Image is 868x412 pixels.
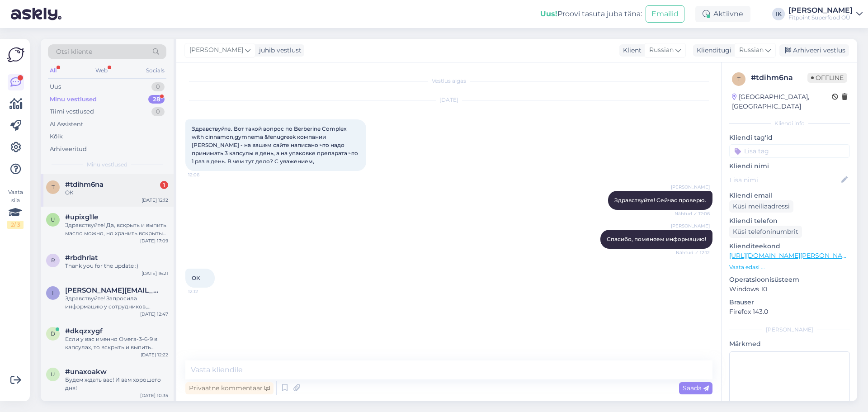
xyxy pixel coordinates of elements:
p: Brauser [729,298,850,307]
div: 2 / 3 [7,221,24,229]
div: Küsi telefoninumbrit [729,226,802,238]
div: Klient [619,46,642,55]
span: [PERSON_NAME] [671,184,710,190]
p: Kliendi telefon [729,216,850,226]
b: Uus! [540,9,557,18]
div: [DATE] 16:21 [142,270,168,277]
span: u [51,371,55,378]
span: d [51,330,55,337]
span: Offline [807,73,847,83]
span: Спасибо, поменяем информацию! [607,236,706,242]
div: AI Assistent [50,120,83,129]
span: 12:12 [188,288,222,295]
input: Lisa tag [729,144,850,158]
span: ОК [192,275,200,281]
p: Kliendi nimi [729,161,850,171]
div: [DATE] 17:09 [140,237,168,244]
div: Arhiveeri vestlus [779,44,849,57]
span: #tdihm6na [65,180,104,189]
a: [URL][DOMAIN_NAME][PERSON_NAME] [729,251,854,260]
p: Vaata edasi ... [729,263,850,271]
div: Tiimi vestlused [50,107,94,116]
div: Klienditugi [693,46,731,55]
span: [PERSON_NAME] [671,223,710,229]
div: 28 [148,95,165,104]
span: Здравствуйте. Вот такой вопрос по Berberine Complex with cinnamon,gymnema &fenugreek компании [PE... [192,125,359,165]
span: Nähtud ✓ 12:06 [675,210,710,217]
span: Nähtud ✓ 12:12 [676,249,710,256]
div: Uus [50,82,61,91]
span: Otsi kliente [56,47,92,57]
div: Web [94,65,109,76]
div: Здравствуйте! Да, вскрыть и выпить масло можно, но хранить вскрытые капсулы “на потом” не стоит —... [65,221,168,237]
span: u [51,216,55,223]
div: 0 [151,107,165,116]
div: Küsi meiliaadressi [729,200,793,213]
p: Operatsioonisüsteem [729,275,850,284]
div: Privaatne kommentaar [185,382,274,394]
div: All [48,65,58,76]
p: Klienditeekond [729,242,850,251]
div: IK [772,8,785,20]
div: # tdihm6na [751,72,807,83]
span: #dkqzxygf [65,327,103,335]
div: [GEOGRAPHIC_DATA], [GEOGRAPHIC_DATA] [732,92,832,111]
a: [PERSON_NAME]Fitpoint Superfood OÜ [788,7,863,21]
div: Kliendi info [729,119,850,128]
div: Socials [144,65,166,76]
div: ОК [65,189,168,197]
span: Russian [739,45,764,55]
div: [DATE] 10:35 [140,392,168,399]
span: t [737,76,741,82]
div: Thank you for the update :) [65,262,168,270]
p: Kliendi email [729,191,850,200]
p: Firefox 143.0 [729,307,850,317]
span: i [52,289,54,296]
div: Aktiivne [695,6,750,22]
div: 1 [160,181,168,189]
div: Vaata siia [7,188,24,229]
div: [DATE] 12:47 [140,311,168,317]
span: [PERSON_NAME] [189,45,243,55]
div: Kõik [50,132,63,141]
div: Proovi tasuta juba täna: [540,9,642,19]
span: Minu vestlused [87,161,127,169]
span: Saada [683,384,709,392]
span: Здравствуйте! Сейчас проверю. [614,197,706,204]
button: Emailid [646,5,684,23]
div: Arhiveeritud [50,145,87,154]
span: t [52,184,55,190]
span: Russian [649,45,674,55]
div: 0 [151,82,165,91]
div: [DATE] 12:22 [141,351,168,358]
img: Askly Logo [7,46,24,63]
div: Fitpoint Superfood OÜ [788,14,853,21]
span: #rbdhrlat [65,254,98,262]
div: [DATE] [185,96,712,104]
div: Vestlus algas [185,77,712,85]
div: Если у вас именно Омега-3-6-9 в капсулах, то вскрыть и выпить масло можно, но хранить вскрытые ка... [65,335,168,351]
div: Здравствуйте! Запросила информацию у сотрудников, отвечающих за оформление заказов. Как только по... [65,294,168,311]
div: Будем ждать вас! И вам хорошего дня! [65,376,168,392]
div: [DATE] 12:12 [142,197,168,204]
div: Minu vestlused [50,95,97,104]
div: [PERSON_NAME] [729,326,850,334]
p: Windows 10 [729,284,850,294]
span: #upixg1le [65,213,98,221]
p: Kliendi tag'id [729,133,850,142]
input: Lisa nimi [730,175,840,185]
p: Märkmed [729,339,850,349]
div: [PERSON_NAME] [788,7,853,14]
div: juhib vestlust [255,46,302,55]
span: irina.obraztsova@mail.ru [65,286,159,294]
span: r [51,257,55,264]
span: 12:06 [188,171,222,178]
span: #unaxoakw [65,368,107,376]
